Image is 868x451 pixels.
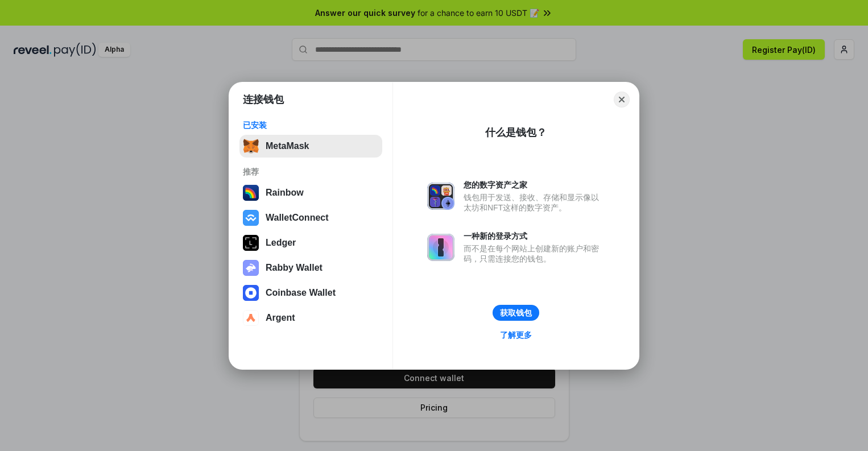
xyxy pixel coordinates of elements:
div: WalletConnect [266,213,329,223]
button: WalletConnect [239,206,382,229]
img: svg+xml,%3Csvg%20width%3D%2228%22%20height%3D%2228%22%20viewBox%3D%220%200%2028%2028%22%20fill%3D... [243,310,259,326]
button: Ledger [239,231,382,254]
a: 了解更多 [493,328,539,342]
img: svg+xml,%3Csvg%20xmlns%3D%22http%3A%2F%2Fwww.w3.org%2F2000%2Fsvg%22%20fill%3D%22none%22%20viewBox... [427,234,454,261]
div: MetaMask [266,141,309,151]
img: svg+xml,%3Csvg%20fill%3D%22none%22%20height%3D%2233%22%20viewBox%3D%220%200%2035%2033%22%20width%... [243,138,259,154]
div: 您的数字资产之家 [464,180,605,190]
div: 而不是在每个网站上创建新的账户和密码，只需连接您的钱包。 [464,243,605,264]
button: Coinbase Wallet [239,282,382,304]
div: Coinbase Wallet [266,288,336,298]
div: 获取钱包 [500,308,532,318]
div: Rainbow [266,188,304,198]
div: 钱包用于发送、接收、存储和显示像以太坊和NFT这样的数字资产。 [464,192,605,213]
div: 已安装 [243,120,379,130]
img: svg+xml,%3Csvg%20xmlns%3D%22http%3A%2F%2Fwww.w3.org%2F2000%2Fsvg%22%20fill%3D%22none%22%20viewBox... [427,183,454,210]
button: MetaMask [239,135,382,158]
button: 获取钱包 [493,305,539,321]
img: svg+xml,%3Csvg%20width%3D%22120%22%20height%3D%22120%22%20viewBox%3D%220%200%20120%20120%22%20fil... [243,185,259,201]
div: Ledger [266,238,296,248]
div: 了解更多 [500,330,532,340]
img: svg+xml,%3Csvg%20xmlns%3D%22http%3A%2F%2Fwww.w3.org%2F2000%2Fsvg%22%20fill%3D%22none%22%20viewBox... [243,260,259,276]
button: Rabby Wallet [239,256,382,279]
div: Argent [266,313,295,323]
button: Argent [239,307,382,329]
div: 一种新的登录方式 [464,231,605,241]
div: Rabby Wallet [266,263,323,273]
div: 什么是钱包？ [485,126,547,139]
button: Rainbow [239,181,382,204]
div: 推荐 [243,167,379,177]
img: svg+xml,%3Csvg%20xmlns%3D%22http%3A%2F%2Fwww.w3.org%2F2000%2Fsvg%22%20width%3D%2228%22%20height%3... [243,235,259,251]
h1: 连接钱包 [243,93,284,106]
button: Close [614,92,630,107]
img: svg+xml,%3Csvg%20width%3D%2228%22%20height%3D%2228%22%20viewBox%3D%220%200%2028%2028%22%20fill%3D... [243,210,259,226]
img: svg+xml,%3Csvg%20width%3D%2228%22%20height%3D%2228%22%20viewBox%3D%220%200%2028%2028%22%20fill%3D... [243,285,259,301]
